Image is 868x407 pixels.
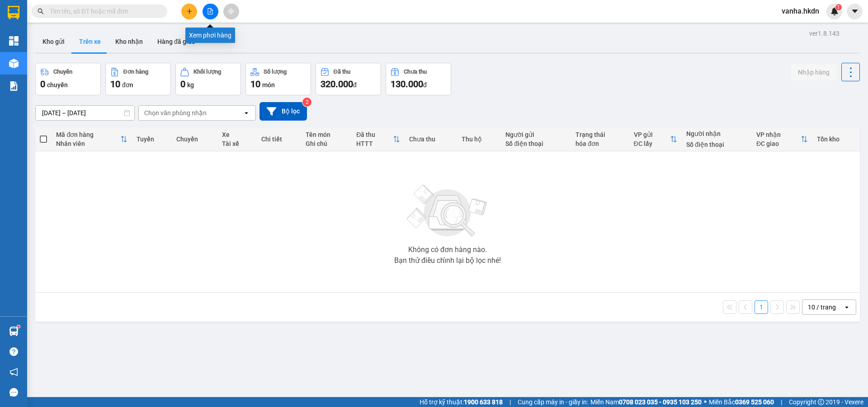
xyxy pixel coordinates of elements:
[686,141,747,148] div: Số điện thoại
[222,131,252,138] div: Xe
[9,368,18,376] span: notification
[245,63,311,95] button: Số lượng10món
[686,130,747,137] div: Người nhận
[321,79,353,89] span: 320.000
[50,6,156,16] input: Tìm tên, số ĐT hoặc mã đơn
[353,81,357,89] span: đ
[56,131,120,138] div: Mã đơn hàng
[505,140,566,147] div: Số điện thoại
[137,136,167,143] div: Tuyến
[72,31,108,52] button: Trên xe
[356,131,393,138] div: Đã thu
[735,398,774,406] strong: 0369 525 060
[35,63,101,95] button: Chuyến0chuyến
[228,8,234,14] span: aim
[709,397,774,407] span: Miền Bắc
[38,8,44,14] span: search
[619,398,702,406] strong: 0708 023 035 - 0935 103 250
[752,127,812,151] th: Toggle SortBy
[36,106,134,120] input: Select a date range.
[262,81,275,89] span: món
[9,59,19,68] img: warehouse-icon
[180,79,185,89] span: 0
[756,131,801,138] div: VP nhận
[207,8,213,14] span: file-add
[590,397,702,407] span: Miền Nam
[409,136,453,143] div: Chưa thu
[47,81,68,89] span: chuyến
[9,388,18,397] span: message
[634,140,670,147] div: ĐC lấy
[193,69,221,75] div: Khối lượng
[9,36,19,46] img: dashboard-icon
[576,131,624,138] div: Trạng thái
[843,304,850,311] svg: open
[203,4,218,19] button: file-add
[105,63,171,95] button: Đơn hàng10đơn
[404,69,427,75] div: Chưa thu
[464,398,503,406] strong: 1900 633 818
[243,109,250,117] svg: open
[185,28,235,43] div: Xem phơi hàng
[223,4,239,19] button: aim
[110,79,120,89] span: 10
[187,81,194,89] span: kg
[420,397,503,407] span: Hỗ trợ kỹ thuật:
[817,136,855,143] div: Tồn kho
[352,127,405,151] th: Toggle SortBy
[356,140,393,147] div: HTTT
[408,246,487,253] div: Không có đơn hàng nào.
[808,303,836,312] div: 10 / trang
[261,136,297,143] div: Chi tiết
[402,179,493,243] img: svg+xml;base64,PHN2ZyBjbGFzcz0ibGlzdC1wbHVnX19zdmciIHhtbG5zPSJodHRwOi8vd3d3LnczLm9yZy8yMDAwL3N2Zy...
[837,4,840,10] span: 1
[847,4,863,19] button: caret-down
[394,257,501,264] div: Bạn thử điều chỉnh lại bộ lọc nhé!
[259,102,307,121] button: Bộ lọc
[505,131,566,138] div: Người gửi
[108,31,150,52] button: Kho nhận
[40,79,45,89] span: 0
[818,399,824,405] span: copyright
[9,81,19,91] img: solution-icon
[386,63,451,95] button: Chưa thu130.000đ
[181,4,197,19] button: plus
[462,136,496,143] div: Thu hộ
[17,325,20,328] sup: 1
[704,400,707,404] span: ⚪️
[774,5,826,17] span: vanha.hkdn
[423,81,427,89] span: đ
[781,397,782,407] span: |
[306,140,347,147] div: Ghi chú
[629,127,682,151] th: Toggle SortBy
[835,4,842,10] sup: 1
[123,69,148,75] div: Đơn hàng
[391,79,423,89] span: 130.000
[122,81,133,89] span: đơn
[302,98,311,107] sup: 2
[316,63,381,95] button: Đã thu320.000đ
[518,397,588,407] span: Cung cấp máy in - giấy in:
[222,140,252,147] div: Tài xế
[176,136,213,143] div: Chuyến
[9,347,18,356] span: question-circle
[576,140,624,147] div: hóa đơn
[144,108,207,117] div: Chọn văn phòng nhận
[509,397,511,407] span: |
[53,69,72,75] div: Chuyến
[186,8,193,14] span: plus
[150,31,203,52] button: Hàng đã giao
[756,140,801,147] div: ĐC giao
[35,31,72,52] button: Kho gửi
[306,131,347,138] div: Tên món
[634,131,670,138] div: VP gửi
[755,300,768,314] button: 1
[250,79,260,89] span: 10
[9,327,19,336] img: warehouse-icon
[334,69,350,75] div: Đã thu
[8,6,19,19] img: logo-vxr
[264,69,287,75] div: Số lượng
[52,127,132,151] th: Toggle SortBy
[175,63,241,95] button: Khối lượng0kg
[56,140,120,147] div: Nhân viên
